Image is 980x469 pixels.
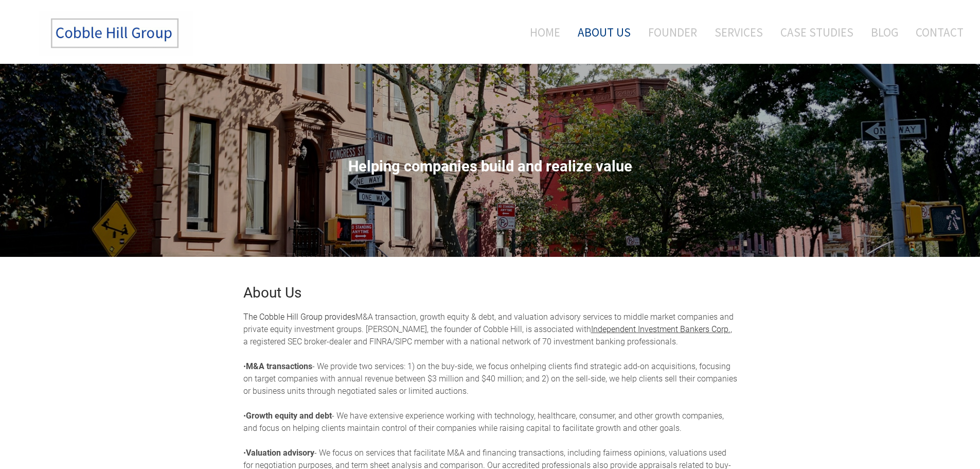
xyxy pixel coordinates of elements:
a: Blog [863,11,906,54]
strong: Valuation advisory [246,448,314,458]
h2: About Us [243,286,737,300]
span: helping clients find strategic add-on acquisitions, focusing on target companies with annual reve... [243,361,737,396]
a: Contact [908,11,964,54]
img: The Cobble Hill Group LLC [39,11,193,56]
font: The Cobble Hill Group provides [243,312,355,322]
a: Services [707,11,771,54]
a: Independent Investment Bankers Corp. [591,324,730,334]
a: About Us [570,11,638,54]
span: Helping companies build and realize value [348,158,632,175]
a: Case Studies [773,11,861,54]
strong: M&A transactions [246,361,312,371]
a: Founder [640,11,705,54]
strong: Growth equity and debt [246,411,332,421]
a: Home [514,11,568,54]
